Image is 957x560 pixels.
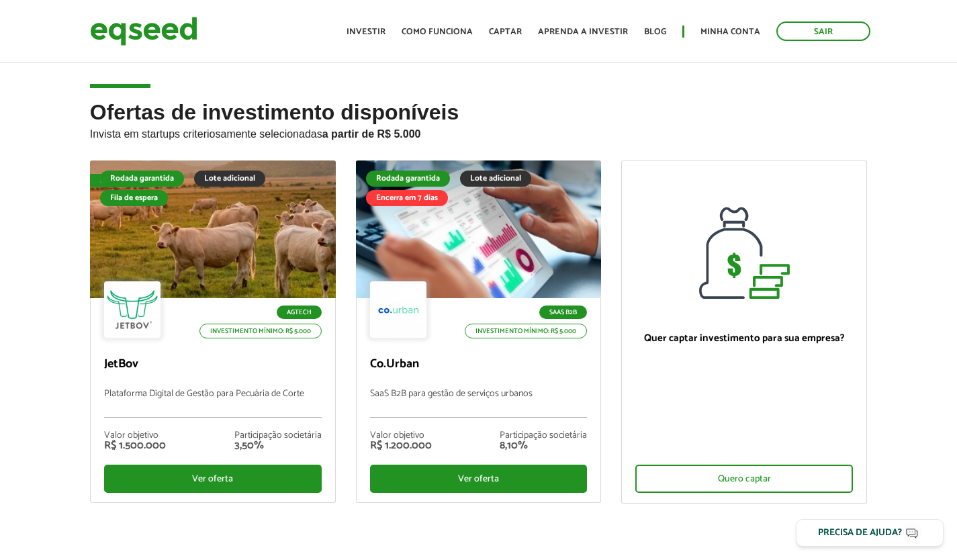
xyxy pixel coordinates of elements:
div: Participação societária [500,431,587,440]
div: Fila de espera [90,174,158,187]
p: Quer captar investimento para sua empresa? [635,332,853,344]
a: Blog [644,28,666,36]
p: SaaS B2B para gestão de serviços urbanos [370,389,588,418]
div: Quero captar [635,465,853,493]
div: R$ 1.200.000 [370,440,432,451]
div: Ver oferta [370,465,588,493]
p: Investimento mínimo: R$ 5.000 [465,324,587,338]
strong: a partir de R$ 5.000 [322,128,421,140]
a: Captar [489,28,522,36]
div: Fila de espera [100,190,168,206]
a: Aprenda a investir [538,28,628,36]
a: Como funciona [402,28,473,36]
div: Lote adicional [460,171,531,187]
p: Investimento mínimo: R$ 5.000 [199,324,322,338]
div: Valor objetivo [104,431,166,440]
div: Participação societária [234,431,322,440]
a: Quer captar investimento para sua empresa? Quero captar [621,160,867,504]
p: Invista em startups criteriosamente selecionadas [90,124,868,140]
p: Plataforma Digital de Gestão para Pecuária de Corte [104,389,322,418]
div: Rodada garantida [100,171,184,187]
a: Fila de espera Rodada garantida Lote adicional Fila de espera Agtech Investimento mínimo: R$ 5.00... [90,160,336,503]
div: Lote adicional [194,171,265,187]
p: Co.Urban [370,357,588,372]
div: 8,10% [500,440,587,451]
div: 3,50% [234,440,322,451]
a: Investir [347,28,385,36]
h2: Ofertas de investimento disponíveis [90,101,868,160]
div: Encerra em 7 dias [366,190,448,206]
p: Agtech [277,306,322,319]
p: SaaS B2B [539,306,587,319]
div: R$ 1.500.000 [104,440,166,451]
img: EqSeed [90,13,197,49]
div: Ver oferta [104,465,322,493]
a: Rodada garantida Lote adicional Encerra em 7 dias SaaS B2B Investimento mínimo: R$ 5.000 Co.Urban... [356,160,602,503]
a: Minha conta [700,28,760,36]
div: Rodada garantida [366,171,450,187]
a: Sair [776,21,870,41]
p: JetBov [104,357,322,372]
div: Valor objetivo [370,431,432,440]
